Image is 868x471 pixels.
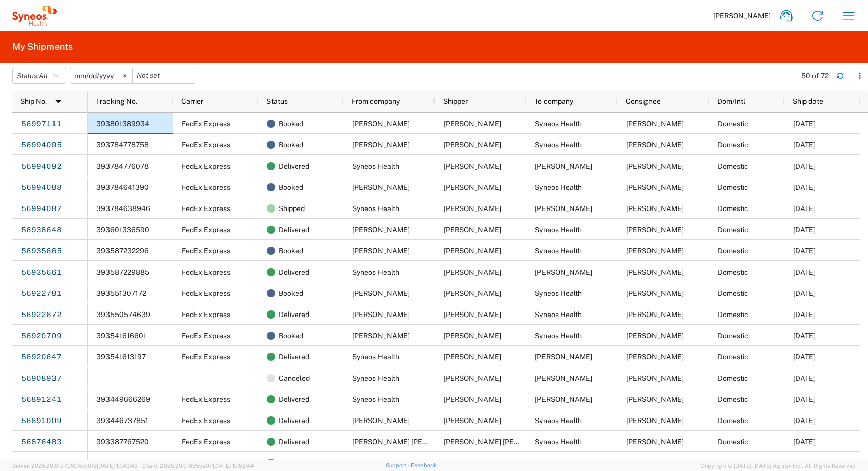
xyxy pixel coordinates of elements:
span: Boley, Birgit [352,310,410,319]
span: Ship No. [20,97,47,106]
span: FedEx Express [182,120,230,128]
span: 393587229885 [96,268,149,276]
span: Parth Shah [626,268,684,276]
span: Delivered [279,219,309,240]
span: Delivered [279,261,309,283]
span: Shaun Villafana [626,289,684,297]
span: 09/24/2025 [793,374,816,382]
span: 393587232296 [96,247,149,255]
span: Domestic [718,204,748,213]
span: FedEx Express [182,204,230,213]
span: 393541616601 [96,332,146,340]
span: Tracking No. [96,97,137,106]
span: Shaun Villafana [626,120,684,128]
span: Booked [279,325,303,346]
span: Syneos Health [535,120,582,128]
a: 56994095 [21,137,62,153]
a: 56922672 [21,307,62,323]
span: From company [352,97,400,106]
span: 09/26/2025 [793,226,816,234]
span: Shireen Kahai [352,183,410,191]
span: Status [266,97,288,106]
span: Shaun Villafana [444,268,501,276]
span: Carrier [181,97,203,106]
span: 393449666269 [96,395,150,403]
span: Domestic [718,395,748,403]
span: Booked [279,283,303,304]
span: Angela Fracchiolla [444,416,501,425]
a: 56891009 [21,413,62,429]
span: Shaun Villafana [626,332,684,340]
span: Shaun Villafana [444,162,501,170]
span: FedEx Express [182,353,230,361]
span: 09/26/2025 [793,247,816,255]
span: Shaun Villafana [626,416,684,425]
span: Domestic [718,310,748,319]
span: Server: 2025.20.0-970904bc0f3 [12,463,138,469]
span: Shaun Villafana [626,459,684,467]
span: Shireen Kahai [535,204,592,213]
span: 393784638946 [96,204,150,213]
span: FedEx Express [182,416,230,425]
span: Domestic [718,353,748,361]
span: 393550574639 [96,310,150,319]
span: 393801389934 [96,120,149,128]
span: Booked [279,240,303,261]
span: Shaun Villafana [626,438,684,446]
span: Booked [279,177,303,198]
span: Syneos Health [352,395,399,403]
a: 56938648 [21,222,62,238]
span: Syneos Health [352,204,399,213]
span: FedEx Express [182,332,230,340]
a: 56935661 [21,265,62,281]
span: Domestic [718,289,748,297]
span: 393541613197 [96,353,146,361]
span: Domestic [718,183,748,191]
h2: My Shipments [12,41,73,53]
span: FedEx Express [182,226,230,234]
span: Booked [279,113,303,134]
span: 09/20/2025 [793,459,816,467]
span: 09/23/2025 [793,416,816,425]
span: Boley, Birgit [444,310,501,319]
span: Domestic [718,120,748,128]
a: 56994092 [21,159,62,175]
span: Gayathri Sidharth [352,289,410,297]
span: Syneos Health [535,226,582,234]
span: 09/22/2025 [793,438,816,446]
span: 09/22/2025 [793,395,816,403]
span: Shaun Villafana [626,247,684,255]
span: Syneos Health [535,332,582,340]
span: Shiva Kalhor Monfared [444,438,560,446]
a: 56920709 [21,328,62,344]
span: Delivered [279,389,309,410]
a: 56922781 [21,286,62,302]
span: Shiva Kalhor Monfared [352,438,469,446]
span: Shaun Villafana [444,395,501,403]
span: Syneos Health [535,183,582,191]
span: 09/25/2025 [793,310,816,319]
span: 393446737851 [96,416,148,425]
span: 393551307172 [96,289,146,297]
span: Taylor Glover [444,332,501,340]
span: FedEx Express [182,310,230,319]
span: Syneos Health [352,162,399,170]
a: Support [386,462,411,468]
span: Ciela Tanjuatco [352,226,410,234]
span: Noella Victor [535,162,592,170]
div: 50 of 72 [801,71,829,80]
span: [DATE] 10:52:44 [213,463,254,469]
span: Shaun Villafana [444,374,501,382]
span: Domestic [718,226,748,234]
span: [DATE] 10:43:43 [97,463,138,469]
span: FedEx Express [182,395,230,403]
a: 56994088 [21,180,62,196]
span: Gayathri Sidharth [444,289,501,297]
span: Shireen Kahai [444,183,501,191]
span: Canceled [279,368,310,389]
span: Domestic [718,438,748,446]
span: Delivered [279,431,309,452]
span: Syneos Health [352,374,399,382]
span: Domestic [718,332,748,340]
span: Syneos Health [535,438,582,446]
